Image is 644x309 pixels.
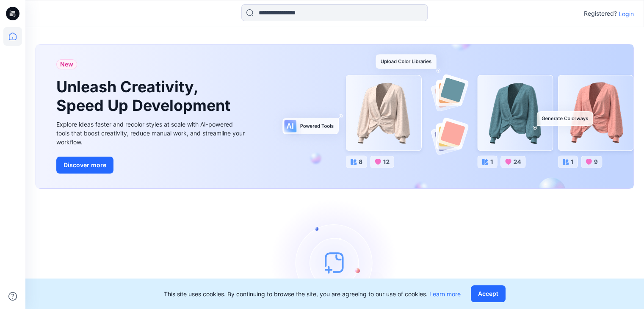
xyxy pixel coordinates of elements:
[164,290,461,298] p: This site uses cookies. By continuing to browse the site, you are agreeing to our use of cookies.
[56,157,113,174] button: Discover more
[60,59,73,69] span: New
[56,120,247,146] div: Explore ideas faster and recolor styles at scale with AI-powered tools that boost creativity, red...
[471,285,506,302] button: Accept
[429,290,461,298] a: Learn more
[56,157,247,174] a: Discover more
[584,8,617,19] p: Registered?
[619,9,634,18] p: Login
[56,78,234,114] h1: Unleash Creativity, Speed Up Development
